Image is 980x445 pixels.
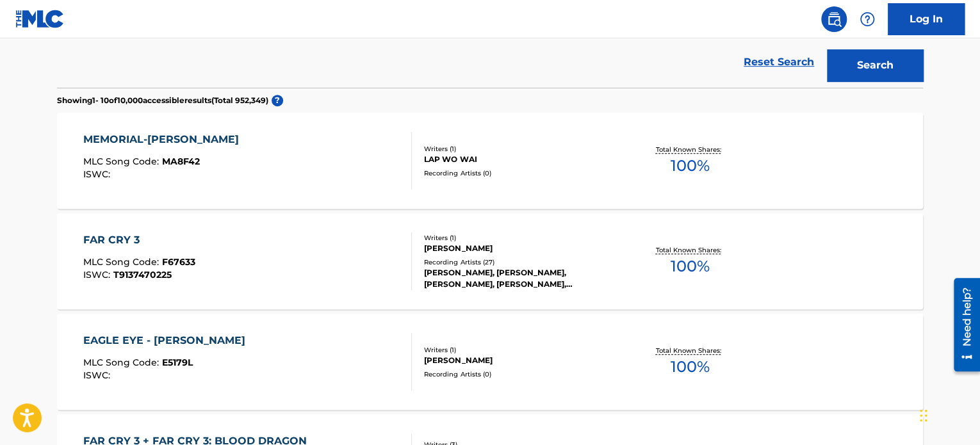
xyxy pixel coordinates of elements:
[83,168,113,180] span: ISWC :
[737,48,821,76] a: Reset Search
[670,154,709,177] span: 100 %
[655,145,724,154] p: Total Known Shares:
[83,232,195,248] div: FAR CRY 3
[83,333,252,348] div: EAGLE EYE - [PERSON_NAME]
[888,3,965,35] a: Log In
[424,267,617,290] div: [PERSON_NAME], [PERSON_NAME], [PERSON_NAME], [PERSON_NAME], [PERSON_NAME], [PERSON_NAME]
[821,6,847,32] a: Public Search
[83,132,245,147] div: MEMORIAL-[PERSON_NAME]
[424,144,617,154] div: Writers ( 1 )
[827,49,923,81] button: Search
[424,345,617,355] div: Writers ( 1 )
[424,233,617,243] div: Writers ( 1 )
[424,257,617,267] div: Recording Artists ( 27 )
[272,95,283,106] span: ?
[15,10,65,28] img: MLC Logo
[83,256,162,268] span: MLC Song Code :
[670,255,709,278] span: 100 %
[424,154,617,165] div: LAP WO WAI
[826,12,842,27] img: search
[162,256,195,268] span: F67633
[944,273,980,376] iframe: Resource Center
[113,269,172,280] span: T9137470225
[57,95,268,106] p: Showing 1 - 10 of 10,000 accessible results (Total 952,349 )
[424,168,617,178] div: Recording Artists ( 0 )
[162,357,193,368] span: E5179L
[920,396,927,435] div: Drag
[83,369,113,381] span: ISWC :
[655,245,724,255] p: Total Known Shares:
[83,269,113,280] span: ISWC :
[860,12,875,27] img: help
[83,156,162,167] span: MLC Song Code :
[854,6,880,32] div: Help
[424,369,617,379] div: Recording Artists ( 0 )
[424,355,617,366] div: [PERSON_NAME]
[424,243,617,254] div: [PERSON_NAME]
[57,113,923,209] a: MEMORIAL-[PERSON_NAME]MLC Song Code:MA8F42ISWC:Writers (1)LAP WO WAIRecording Artists (0)Total Kn...
[57,314,923,410] a: EAGLE EYE - [PERSON_NAME]MLC Song Code:E5179LISWC:Writers (1)[PERSON_NAME]Recording Artists (0)To...
[670,355,709,378] span: 100 %
[57,213,923,309] a: FAR CRY 3MLC Song Code:F67633ISWC:T9137470225Writers (1)[PERSON_NAME]Recording Artists (27)[PERSO...
[83,357,162,368] span: MLC Song Code :
[162,156,200,167] span: MA8F42
[916,384,980,445] iframe: Chat Widget
[655,346,724,355] p: Total Known Shares:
